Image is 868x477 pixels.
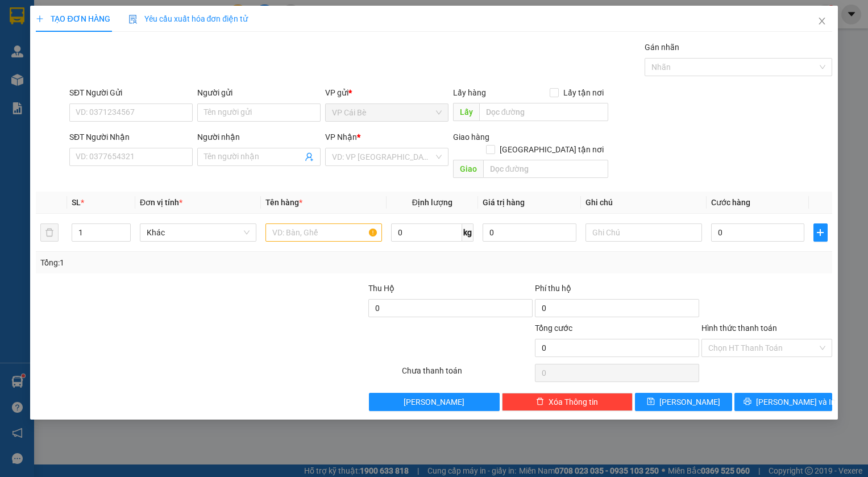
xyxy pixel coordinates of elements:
span: TẠO ĐƠN HÀNG [36,14,110,23]
span: Cước hàng [711,198,750,207]
span: [PERSON_NAME] và In [756,396,836,408]
div: SĐT Người Gửi [69,86,193,99]
label: Hình thức thanh toán [701,323,777,333]
div: VP gửi [325,86,448,99]
span: Xóa Thông tin [549,396,598,408]
span: VP Cái Bè [332,104,442,121]
span: [GEOGRAPHIC_DATA] tận nơi [495,143,608,156]
button: Close [806,6,838,38]
th: Ghi chú [581,192,707,214]
span: Lấy hàng [453,88,486,97]
div: Tổng: 1 [40,256,335,269]
span: close [817,16,827,26]
span: Tên hàng [265,198,302,207]
button: deleteXóa Thông tin [502,393,633,411]
button: [PERSON_NAME] [369,393,500,411]
input: 0 [483,223,576,242]
span: Giá trị hàng [483,198,525,207]
span: VP Nhận [325,132,357,142]
span: user-add [305,152,314,161]
span: plus [36,15,44,23]
div: Chưa thanh toán [401,364,534,384]
div: Phí thu hộ [535,282,699,299]
span: Giao hàng [453,132,489,142]
span: Khác [147,224,250,241]
div: SĐT Người Nhận [69,131,193,143]
span: Giao [453,160,483,178]
span: [PERSON_NAME] [659,396,720,408]
div: Người gửi [197,86,321,99]
span: Lấy [453,103,479,121]
span: [PERSON_NAME] [404,396,464,408]
span: Thu Hộ [368,284,394,293]
label: Gán nhãn [645,43,679,52]
button: printer[PERSON_NAME] và In [734,393,832,411]
span: Định lượng [412,198,452,207]
input: Dọc đường [479,103,608,121]
input: Dọc đường [483,160,608,178]
span: Tổng cước [535,323,572,333]
span: Lấy tận nơi [559,86,608,99]
button: delete [40,223,59,242]
div: Người nhận [197,131,321,143]
img: icon [128,15,138,24]
span: Đơn vị tính [140,198,182,207]
span: printer [744,397,751,407]
span: SL [72,198,81,207]
input: VD: Bàn, Ghế [265,223,382,242]
span: plus [814,228,827,237]
span: kg [462,223,474,242]
span: Yêu cầu xuất hóa đơn điện tử [128,14,248,23]
button: plus [813,223,827,242]
span: save [647,397,655,407]
input: Ghi Chú [585,223,702,242]
button: save[PERSON_NAME] [635,393,733,411]
span: delete [536,397,544,407]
